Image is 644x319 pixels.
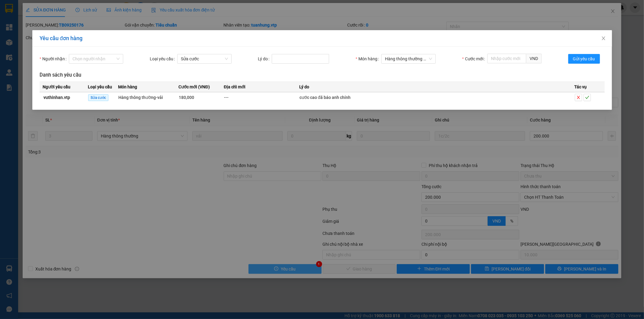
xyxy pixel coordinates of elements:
div: Yêu cầu đơn hàng [40,35,605,42]
span: Tác vụ [574,84,587,90]
span: Sửa cước [181,54,228,63]
span: Món hàng [118,84,137,90]
label: Người nhận [40,54,69,64]
span: Loại yêu cầu [88,84,112,90]
label: Lý do [258,54,272,64]
span: Lý do [299,84,309,90]
input: Người nhận [72,54,115,63]
span: Cước mới (VNĐ) [178,84,210,90]
span: VND [526,54,542,63]
button: close [575,94,582,101]
span: Địa chỉ mới [224,84,245,90]
span: check [584,95,590,99]
h3: Danh sách yêu cầu [40,71,605,79]
label: Loại yêu cầu [150,54,177,64]
button: Close [595,30,612,47]
label: Cước mới [462,54,487,64]
span: Sửa cước [88,94,108,101]
input: Lý do [272,54,329,64]
label: Món hàng [355,54,381,64]
span: Người yêu cầu [43,84,70,90]
span: - vải [156,95,163,100]
button: check [583,94,591,101]
span: - vải [423,56,430,61]
span: Hàng thông thường [118,95,163,100]
button: Gửi yêu cầu [568,54,600,64]
span: close [575,95,582,99]
span: cước cao đã báo anh chính [300,95,351,100]
span: Hàng thông thường [385,54,432,63]
input: Cước mới [487,54,526,63]
span: --- [224,95,229,100]
span: Gửi yêu cầu [573,55,595,62]
span: close [601,36,606,41]
strong: vuthinhan.vtp [43,95,70,100]
span: 180,000 [179,95,194,100]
